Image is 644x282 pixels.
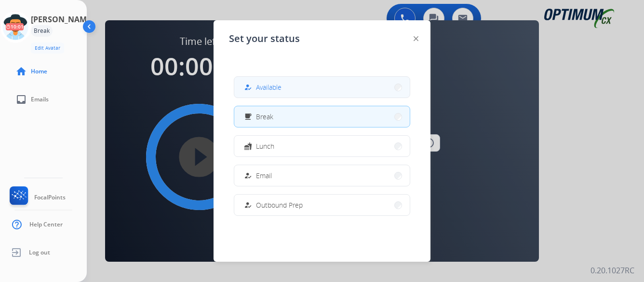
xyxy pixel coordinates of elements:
[590,265,634,276] p: 0.20.1027RC
[29,221,63,228] span: Help Center
[244,113,252,121] mat-icon: free_breakfast
[244,83,252,91] mat-icon: how_to_reg
[31,68,47,75] span: Home
[234,165,410,186] button: Email
[244,142,252,150] mat-icon: fastfood
[31,96,49,103] span: Emails
[234,106,410,127] button: Break
[31,42,64,54] button: Edit Avatar
[234,195,410,215] button: Outbound Prep
[234,136,410,156] button: Lunch
[256,141,274,151] span: Lunch
[29,249,50,256] span: Log out
[31,14,94,25] h3: [PERSON_NAME]
[15,94,27,105] mat-icon: inbox
[256,112,273,122] span: Break
[31,25,53,37] div: Break
[256,200,303,210] span: Outbound Prep
[244,171,252,180] mat-icon: how_to_reg
[229,32,300,45] span: Set your status
[234,77,410,98] button: Available
[244,201,252,209] mat-icon: how_to_reg
[15,66,27,77] mat-icon: home
[8,186,66,209] a: FocalPoints
[34,194,66,201] span: FocalPoints
[256,82,282,92] span: Available
[256,170,272,181] span: Email
[414,36,418,41] img: close-button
